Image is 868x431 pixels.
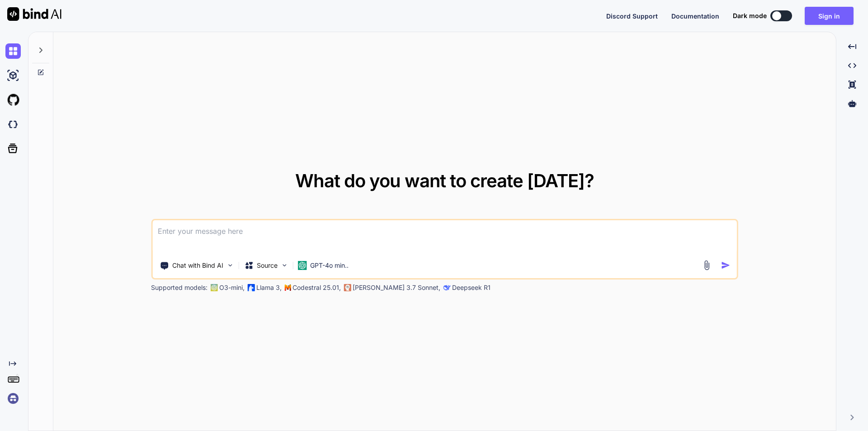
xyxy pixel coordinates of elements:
[284,284,291,291] img: Mistral-AI
[721,260,731,270] img: icon
[452,283,491,292] p: Deepseek R1
[280,261,288,269] img: Pick Models
[292,283,341,292] p: Codestral 25.01,
[671,11,719,21] button: Documentation
[353,283,440,292] p: [PERSON_NAME] 3.7 Sonnet,
[295,170,594,192] span: What do you want to create [DATE]?
[733,11,767,20] span: Dark mode
[5,43,21,59] img: chat
[151,283,208,292] p: Supported models:
[247,284,255,291] img: Llama2
[219,283,245,292] p: O3-mini,
[805,7,854,25] button: Sign in
[344,284,351,291] img: claude
[297,261,307,270] img: GPT-4o mini
[606,12,658,20] span: Discord Support
[256,283,282,292] p: Llama 3,
[226,261,234,269] img: Pick Tools
[257,261,278,270] p: Source
[5,117,21,132] img: darkCloudIdeIcon
[702,260,712,270] img: attachment
[310,261,349,270] p: GPT-4o min..
[5,92,21,108] img: githubLight
[606,11,658,21] button: Discord Support
[5,391,21,406] img: signin
[172,261,223,270] p: Chat with Bind AI
[210,284,217,291] img: GPT-4
[671,12,719,20] span: Documentation
[7,7,61,21] img: Bind AI
[443,284,450,291] img: claude
[5,68,21,83] img: ai-studio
